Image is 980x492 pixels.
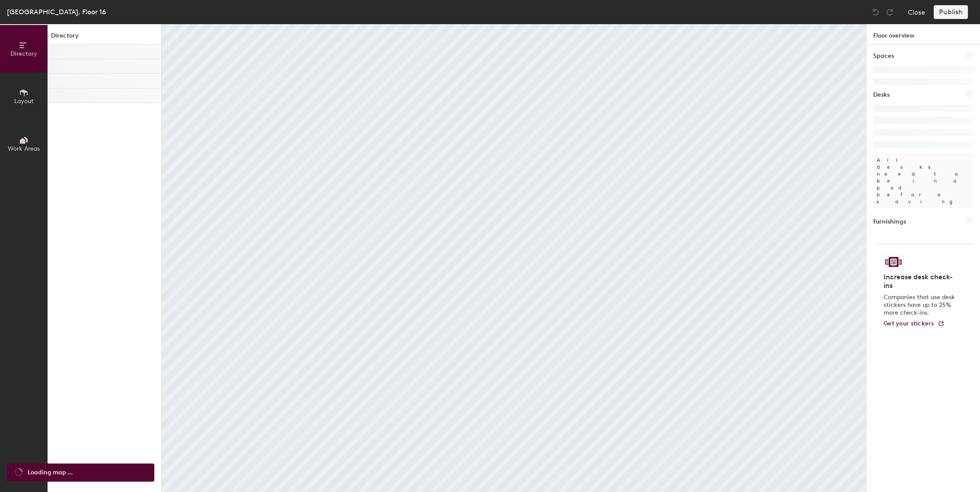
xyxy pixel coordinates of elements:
h1: Directory [48,31,161,44]
img: Sticker logo [884,255,903,269]
h4: Increase desk check-ins [884,273,958,290]
img: Redo [885,8,894,16]
h1: Furnishings [873,217,906,227]
span: Get your stickers [884,320,934,327]
a: Get your stickers [884,320,945,328]
h1: Desks [873,90,890,100]
span: Directory [10,50,37,57]
img: Undo [871,8,880,16]
h1: Floor overview [866,24,980,44]
h1: Spaces [873,51,894,61]
p: All desks need to be in a pod before saving [873,153,973,208]
span: Work Areas [8,145,40,152]
span: Loading map ... [28,468,73,477]
span: Layout [14,98,34,105]
div: [GEOGRAPHIC_DATA], Floor 16 [7,6,106,17]
button: Close [908,5,925,19]
canvas: Map [162,24,866,492]
p: Companies that use desk stickers have up to 25% more check-ins. [884,293,958,317]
